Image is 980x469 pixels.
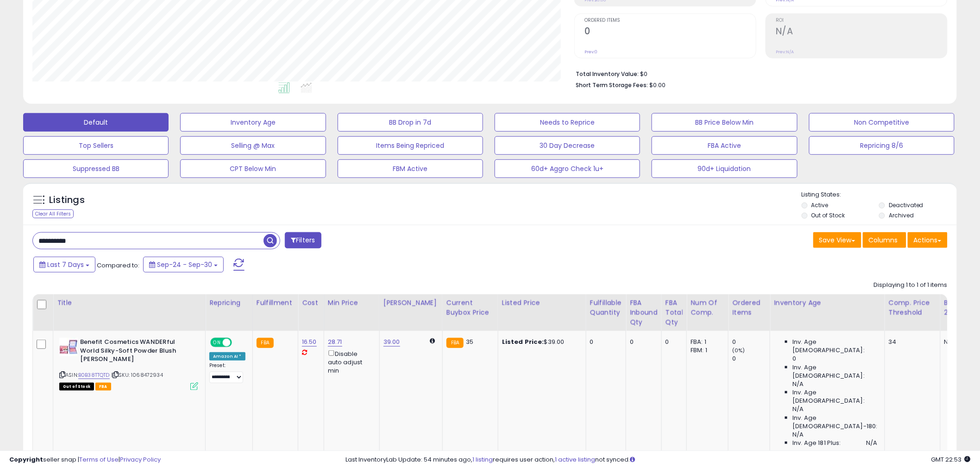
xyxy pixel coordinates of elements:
a: 28.71 [328,337,342,347]
p: Listing States: [802,190,957,199]
button: Inventory Age [180,113,326,132]
label: Archived [889,211,914,219]
span: 0 [792,355,796,363]
span: OFF [231,339,245,347]
span: N/A [792,380,804,388]
small: Prev: N/A [776,49,794,55]
div: Clear All Filters [32,209,74,218]
a: 16.50 [302,337,317,347]
a: Terms of Use [79,455,119,464]
small: FBA [257,338,274,348]
div: N/A [944,338,975,346]
span: All listings that are currently out of stock and unavailable for purchase on Amazon [59,383,94,391]
div: 34 [889,338,933,346]
button: Last 7 Days [33,257,95,273]
div: Current Buybox Price [446,298,494,317]
button: Save View [813,232,861,248]
span: Inv. Age [DEMOGRAPHIC_DATA]: [792,363,877,380]
div: Min Price [328,298,376,308]
b: Total Inventory Value: [576,70,639,78]
a: 1 active listing [555,455,596,464]
h2: N/A [776,26,947,38]
span: Columns [869,235,898,245]
div: 0 [732,355,770,363]
button: 90d+ Liquidation [652,159,797,178]
div: $39.00 [502,338,579,346]
label: Deactivated [889,201,923,209]
span: Inv. Age [DEMOGRAPHIC_DATA]: [792,388,877,405]
span: ROI [776,18,947,23]
div: Disable auto adjust min [328,349,372,375]
button: Actions [908,232,948,248]
label: Active [811,201,829,209]
div: Fulfillment [257,298,294,308]
button: Needs to Reprice [495,113,640,132]
div: Comp. Price Threshold [889,298,936,317]
button: BB Price Below Min [652,113,797,132]
div: Repricing [209,298,249,308]
div: Amazon AI * [209,352,245,361]
button: Filters [285,232,321,248]
small: Prev: 0 [584,49,597,55]
span: N/A [866,439,877,447]
div: 0 [630,338,654,346]
button: Columns [863,232,906,248]
strong: Copyright [9,455,43,464]
div: Num of Comp. [691,298,724,317]
div: BB Share 24h. [944,298,978,317]
div: 0 [732,338,770,346]
a: 1 listing [473,455,493,464]
span: FBA [95,383,111,391]
span: Inv. Age [DEMOGRAPHIC_DATA]-180: [792,414,877,431]
span: Last 7 Days [47,260,84,269]
div: Displaying 1 to 1 of 1 items [874,281,948,290]
div: Last InventoryLab Update: 54 minutes ago, requires user action, not synced. [346,456,971,464]
button: CPT Below Min [180,159,326,178]
span: Ordered Items [584,18,756,23]
button: Top Sellers [23,136,169,155]
button: Suppressed BB [23,159,169,178]
a: Privacy Policy [120,455,161,464]
div: Cost [302,298,320,308]
small: FBA [446,338,464,348]
div: Fulfillable Quantity [590,298,622,317]
span: Inv. Age [DEMOGRAPHIC_DATA]: [792,338,877,355]
button: FBM Active [338,159,483,178]
button: Sep-24 - Sep-30 [143,257,224,273]
span: N/A [792,405,804,413]
div: 0 [666,338,680,346]
img: 41SdZkLYZxL._SL40_.jpg [59,338,78,356]
button: Repricing 8/6 [809,136,955,155]
button: 60d+ Aggro Check 1u+ [495,159,640,178]
span: N/A [792,431,804,439]
div: seller snap | | [9,456,161,464]
a: B0B38TTQTD [78,371,110,379]
small: (0%) [732,347,745,354]
div: Inventory Age [774,298,880,308]
h5: Listings [49,194,85,207]
span: Inv. Age 181 Plus: [792,439,841,447]
div: Listed Price [502,298,582,308]
div: Preset: [209,362,245,383]
div: 0 [590,338,619,346]
a: 39.00 [383,337,400,347]
div: ASIN: [59,338,198,389]
b: Benefit Cosmetics WANDERful World Silky-Soft Powder Blush [PERSON_NAME] [80,338,193,366]
button: FBA Active [652,136,797,155]
span: 35 [466,337,473,346]
span: $0.00 [649,81,666,89]
button: Default [23,113,169,132]
div: FBA Total Qty [666,298,683,327]
button: 30 Day Decrease [495,136,640,155]
span: Sep-24 - Sep-30 [157,260,212,269]
div: FBA: 1 [691,338,721,346]
div: Title [57,298,201,308]
b: Short Term Storage Fees: [576,81,648,89]
b: Listed Price: [502,337,544,346]
label: Out of Stock [811,211,845,219]
span: | SKU: 1068472934 [111,371,163,379]
span: 2025-10-8 22:53 GMT [931,455,971,464]
button: Non Competitive [809,113,955,132]
button: Selling @ Max [180,136,326,155]
span: Compared to: [97,261,139,270]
